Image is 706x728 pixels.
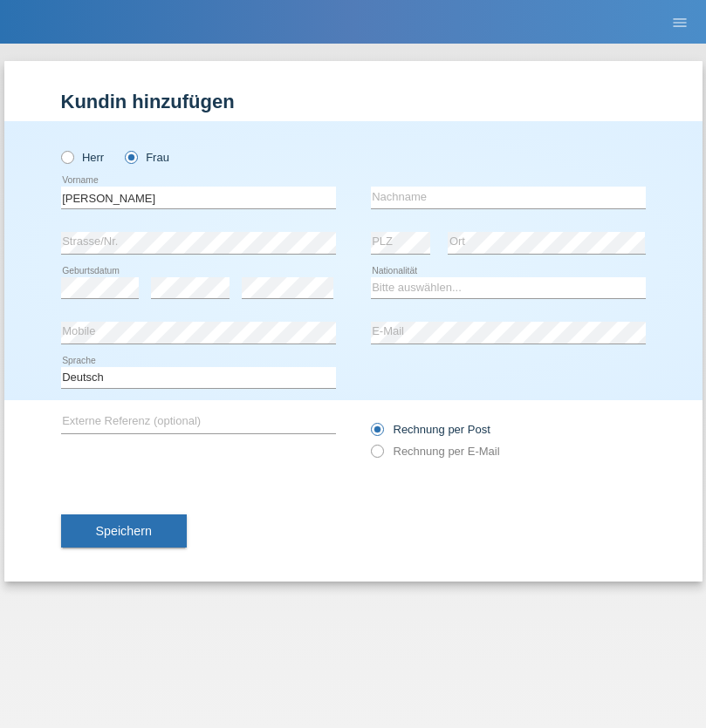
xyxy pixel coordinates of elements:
[96,524,152,538] span: Speichern
[125,151,136,162] input: Frau
[662,17,697,27] a: menu
[61,514,187,548] button: Speichern
[61,91,646,112] h1: Kundin hinzufügen
[371,423,382,445] input: Rechnung per Post
[371,423,490,436] label: Rechnung per Post
[61,151,105,164] label: Herr
[671,14,689,31] i: menu
[125,151,169,164] label: Frau
[371,445,382,466] input: Rechnung per E-Mail
[61,151,72,162] input: Herr
[371,445,500,458] label: Rechnung per E-Mail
